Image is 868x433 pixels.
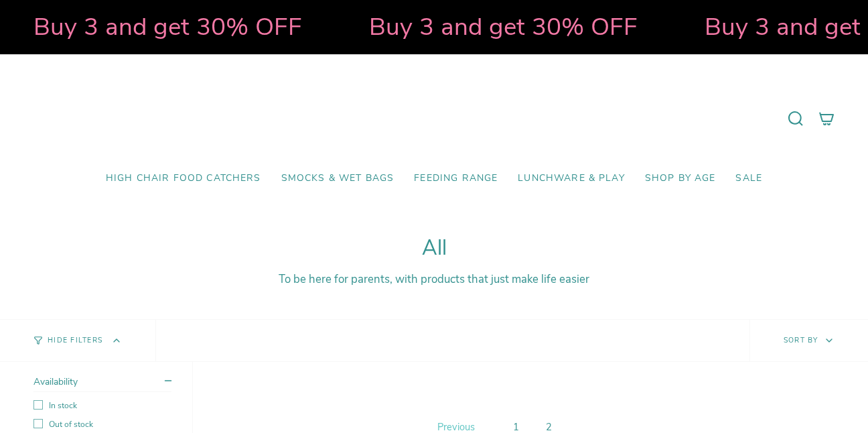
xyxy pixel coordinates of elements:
label: In stock [33,400,171,411]
span: Shop by Age [645,173,716,184]
span: Lunchware & Play [518,173,624,184]
a: High Chair Food Catchers [96,163,271,194]
summary: Availability [33,375,171,392]
a: Shop by Age [635,163,726,194]
strong: Buy 3 and get 30% OFF [369,10,638,44]
span: SALE [735,173,762,184]
span: Feeding Range [414,173,498,184]
span: Availability [33,375,78,388]
span: Smocks & Wet Bags [281,173,394,184]
span: To be here for parents, with products that just make life easier [279,271,589,287]
h1: All [33,236,835,261]
span: High Chair Food Catchers [106,173,261,184]
a: Lunchware & Play [508,163,634,194]
span: Hide Filters [48,337,102,345]
button: Sort by [749,320,868,361]
a: Smocks & Wet Bags [271,163,405,194]
span: Sort by [784,335,818,345]
strong: Buy 3 and get 30% OFF [33,10,302,44]
label: Out of stock [33,419,171,430]
a: SALE [725,163,772,194]
a: Mumma’s Little Helpers [319,74,550,163]
a: Feeding Range [404,163,508,194]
